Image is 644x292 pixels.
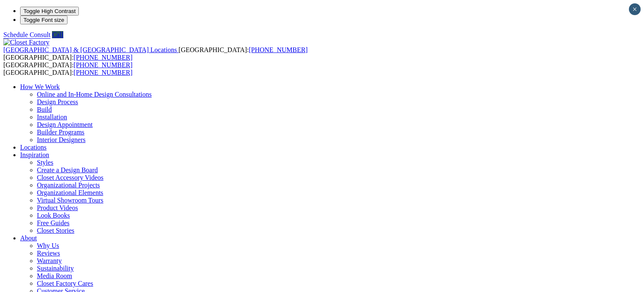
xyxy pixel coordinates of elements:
a: Design Process [37,98,78,105]
a: Online and In-Home Design Consultations [37,91,152,98]
a: About [20,234,37,242]
a: Schedule Consult [3,31,50,38]
a: Builder Programs [37,129,84,136]
a: Closet Stories [37,227,74,234]
a: Organizational Projects [37,182,100,189]
a: Virtual Showroom Tours [37,197,104,204]
span: [GEOGRAPHIC_DATA]: [GEOGRAPHIC_DATA]: [3,46,308,61]
a: Create a Design Board [37,166,98,174]
a: Why Us [37,242,59,249]
a: Media Room [37,272,72,279]
a: Sustainability [37,265,74,272]
span: Toggle Font size [23,17,64,23]
a: Installation [37,113,67,121]
a: Reviews [37,250,60,257]
a: [PHONE_NUMBER] [249,46,307,53]
button: Close [629,3,641,15]
a: [GEOGRAPHIC_DATA] & [GEOGRAPHIC_DATA] Locations [3,46,179,53]
img: Closet Factory [3,39,49,46]
span: [GEOGRAPHIC_DATA] & [GEOGRAPHIC_DATA] Locations [3,46,177,53]
a: Locations [20,144,47,151]
a: Closet Accessory Videos [37,174,104,181]
span: [GEOGRAPHIC_DATA]: [GEOGRAPHIC_DATA]: [3,61,132,76]
button: Toggle High Contrast [20,7,79,16]
a: Warranty [37,257,62,264]
a: Styles [37,159,53,166]
button: Toggle Font size [20,16,68,24]
a: [PHONE_NUMBER] [74,69,132,76]
a: How We Work [20,83,60,90]
a: Call [52,31,63,38]
a: Design Appointment [37,121,93,128]
a: Build [37,106,52,113]
a: [PHONE_NUMBER] [74,61,132,68]
a: Closet Factory Cares [37,280,93,287]
a: Free Guides [37,219,70,226]
a: Organizational Elements [37,189,103,196]
a: Interior Designers [37,136,86,143]
a: [PHONE_NUMBER] [74,54,132,61]
span: Toggle High Contrast [23,8,75,14]
a: Product Videos [37,204,78,211]
a: Look Books [37,212,70,219]
a: Inspiration [20,151,49,158]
